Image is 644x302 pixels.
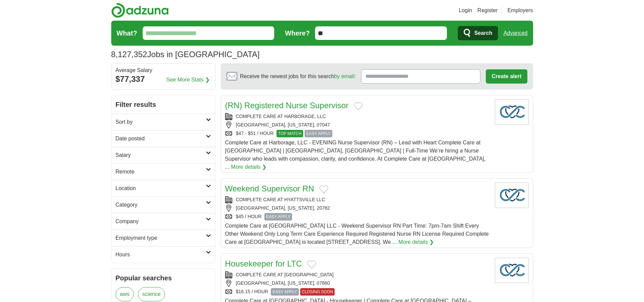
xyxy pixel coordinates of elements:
[225,205,490,212] div: [GEOGRAPHIC_DATA], [US_STATE], 20782
[112,180,215,196] a: Location
[307,260,316,269] button: Add to favorite jobs
[225,113,490,120] div: COMPLETE CARE AT HARBORAGE, LLC
[225,259,302,268] a: Housekeeper for LTC
[112,230,215,246] a: Employment type
[116,118,206,126] h2: Sort by
[112,95,215,114] h2: Filter results
[225,223,489,245] span: Complete Care at [GEOGRAPHIC_DATA] LLC - Weekend Supervisor RN Part Time: 7pm-7am Shift Every Oth...
[225,280,490,287] div: [GEOGRAPHIC_DATA], [US_STATE], 07860
[117,28,137,38] label: What?
[486,69,527,84] button: Create alert
[495,99,529,125] img: Company logo
[116,251,206,259] h2: Hours
[459,6,472,15] a: Login
[334,73,354,79] a: by email
[116,287,134,301] a: aws
[116,273,211,283] h2: Popular searches
[116,234,206,242] h2: Employment type
[231,163,266,171] a: More details ❯
[138,287,165,301] a: science
[225,130,490,137] div: $47 - $51 / HOUR
[503,26,527,40] a: Advanced
[225,196,490,203] div: COMPLETE CARE AT HYATTSVILLE LLC
[112,147,215,163] a: Salary
[271,288,299,296] span: EASY APPLY
[240,72,356,80] span: Receive the newest jobs for this search :
[111,50,260,59] h1: Jobs in [GEOGRAPHIC_DATA]
[111,3,169,18] img: Adzuna logo
[112,213,215,230] a: Company
[112,114,215,130] a: Sort by
[116,201,206,209] h2: Category
[225,288,490,296] div: $16.15 / HOUR
[495,183,529,208] img: Company logo
[112,196,215,213] a: Category
[458,26,498,40] button: Search
[507,6,533,15] a: Employers
[116,73,211,85] div: $77,337
[116,135,206,143] h2: Date posted
[354,102,363,110] button: Add to favorite jobs
[116,151,206,159] h2: Salary
[116,217,206,226] h2: Company
[300,288,335,296] span: CLOSING SOON
[116,68,211,73] div: Average Salary
[112,163,215,180] a: Remote
[166,76,210,84] a: See More Stats ❯
[319,185,328,193] button: Add to favorite jobs
[285,28,310,38] label: Where?
[305,130,332,137] span: EASY APPLY
[225,213,490,220] div: $45 / HOUR
[399,238,434,246] a: More details ❯
[225,101,349,110] a: (RN) Registered Nurse Supervisor
[116,184,206,192] h2: Location
[277,130,303,137] span: TOP MATCH
[225,121,490,129] div: [GEOGRAPHIC_DATA], [US_STATE], 07047
[111,48,147,61] span: 8,127,352
[495,258,529,283] img: Company logo
[116,168,206,176] h2: Remote
[264,213,292,220] span: EASY APPLY
[477,6,498,15] a: Register
[112,130,215,147] a: Date posted
[225,271,490,278] div: COMPLETE CARE AT [GEOGRAPHIC_DATA]
[474,26,492,40] span: Search
[225,140,486,170] span: Complete Care at Harborage, LLC - EVENING Nurse Supervisor (RN) – Lead with Heart Complete Care a...
[225,184,314,193] a: Weekend Supervisor RN
[112,246,215,263] a: Hours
